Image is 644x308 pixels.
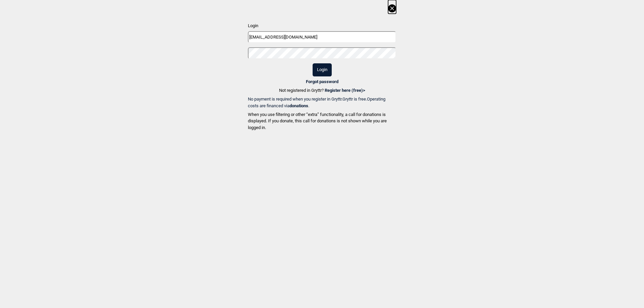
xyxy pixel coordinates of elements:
[248,22,396,29] p: Login
[248,111,396,131] p: When you use filtering or other “extra” functionality, a call for donations is displayed. If you ...
[248,96,396,109] p: No payment is required when you register in Gryttr. Gryttr is free. Operating costs are financed ...
[313,63,332,76] button: Login
[248,31,396,43] input: Email
[248,96,396,109] a: No payment is required when you register in Gryttr.Gryttr is free.Operating costs are financed vi...
[325,88,365,93] a: Register here (free)>
[289,103,308,108] b: donations
[279,87,365,94] p: Not registered in Gryttr?
[306,79,338,84] a: Forgot password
